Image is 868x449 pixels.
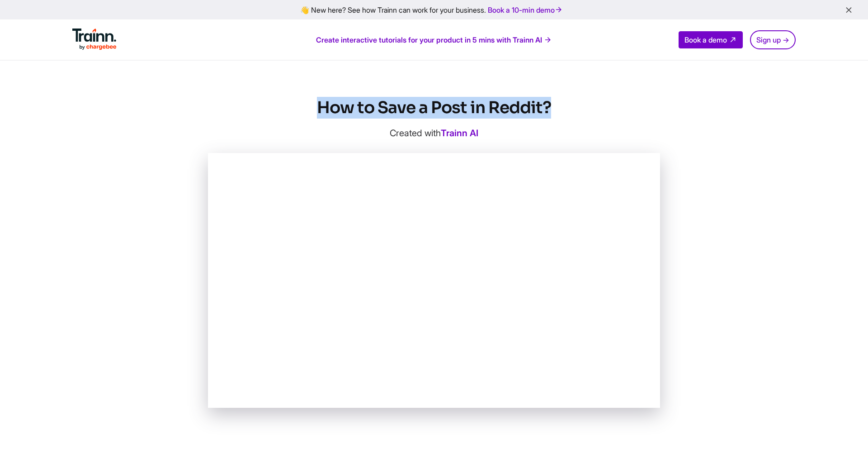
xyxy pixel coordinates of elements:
a: Create interactive tutorials for your product in 5 mins with Trainn AI [316,35,552,45]
img: Trainn Logo [72,29,117,50]
div: 👋 New here? See how Trainn can work for your business. [5,5,863,14]
a: Book a demo [679,31,743,48]
span: Book a demo [684,35,727,44]
a: Book a 10-min demo [486,4,565,16]
h1: How to Save a Post in Reddit? [208,97,660,119]
span: Create interactive tutorials for your product in 5 mins with Trainn AI [316,35,542,45]
iframe: Chat Widget [823,406,868,449]
a: Sign up → [750,30,796,49]
a: Trainn AI [441,128,478,139]
p: Created with [208,128,660,139]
